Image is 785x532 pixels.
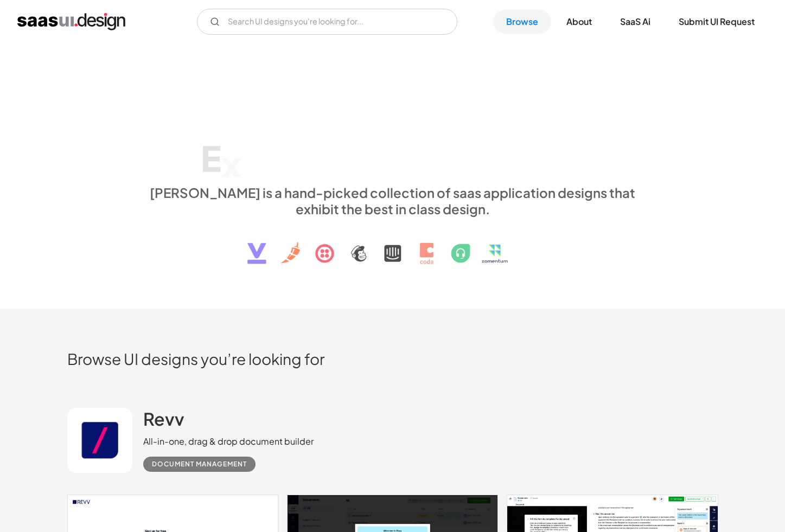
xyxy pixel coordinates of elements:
img: text, icon, saas logo [228,217,557,273]
div: [PERSON_NAME] is a hand-picked collection of saas application designs that exhibit the best in cl... [143,184,642,217]
a: Submit UI Request [666,10,768,34]
div: Document Management [152,458,247,471]
input: Search UI designs you're looking for... [197,9,457,35]
h2: Browse UI designs you’re looking for [67,349,718,368]
h2: Revv [143,408,184,430]
div: x [221,143,241,184]
form: Email Form [197,9,457,35]
a: home [17,13,125,30]
a: About [553,10,605,34]
a: Revv [143,408,184,435]
h1: Explore SaaS UI design patterns & interactions. [143,90,642,174]
a: SaaS Ai [607,10,663,34]
a: Browse [493,10,551,34]
div: All-in-one, drag & drop document builder [143,435,314,448]
div: E [201,137,221,179]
